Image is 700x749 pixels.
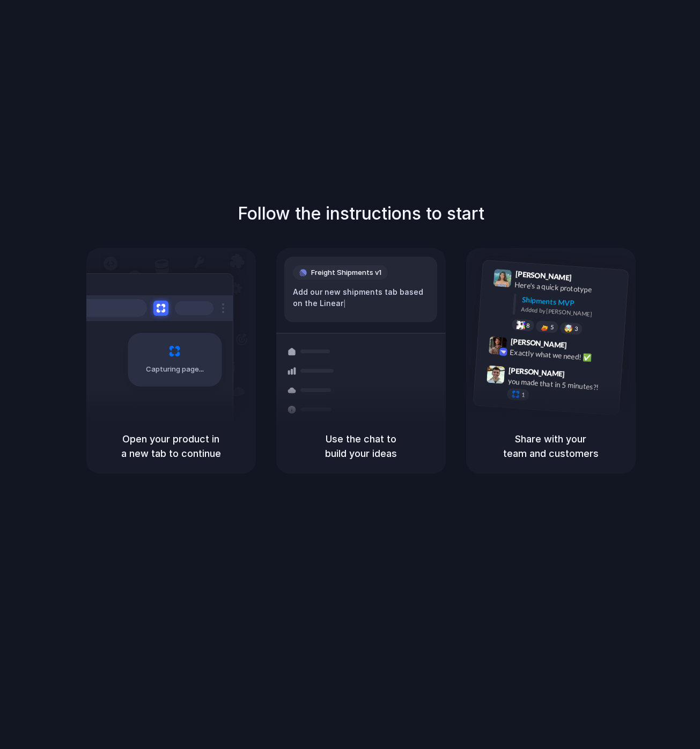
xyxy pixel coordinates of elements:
[574,326,578,332] span: 3
[508,364,565,380] span: [PERSON_NAME]
[515,268,572,283] span: [PERSON_NAME]
[479,432,623,461] h5: Share with your team and customers
[564,324,573,332] div: 🤯
[521,392,525,398] span: 1
[238,201,484,227] h1: Follow the instructions to start
[510,346,617,365] div: Exactly what we need! ✅
[99,432,243,461] h5: Open your product in a new tab to continue
[507,375,615,394] div: you made that in 5 minutes?!
[289,432,433,461] h5: Use the chat to build your ideas
[293,286,429,309] div: Add our new shipments tab based on the Linear
[146,364,205,375] span: Capturing page
[521,305,620,321] div: Added by [PERSON_NAME]
[311,267,381,278] span: Freight Shipments v1
[574,273,596,286] span: 9:41 AM
[570,340,592,353] span: 9:42 AM
[521,294,621,311] div: Shipments MVP
[510,335,567,351] span: [PERSON_NAME]
[514,279,621,297] div: Here's a quick prototype
[568,369,590,382] span: 9:47 AM
[526,322,529,328] span: 8
[550,324,554,330] span: 5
